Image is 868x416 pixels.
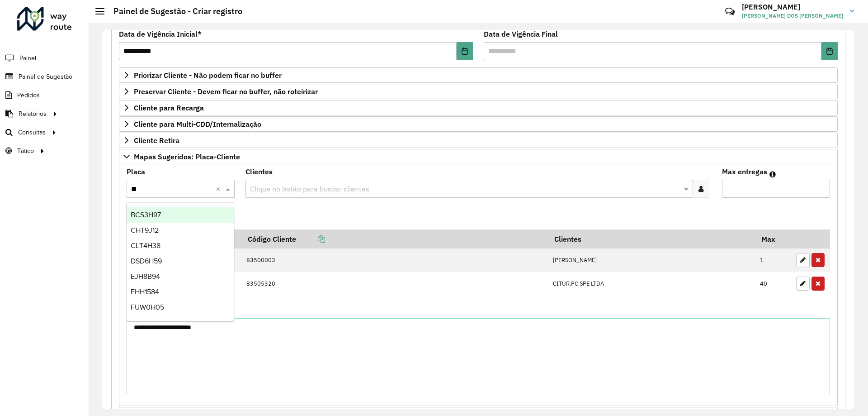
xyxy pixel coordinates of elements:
[134,120,261,128] span: Cliente para Multi-CDD/Internalização
[104,6,242,16] h2: Painel de Sugestão - Criar registro
[134,72,282,79] span: Priorizar Cliente - Não podem ficar no buffer
[17,146,34,156] span: Tático
[119,84,838,99] a: Preservar Cliente - Devem ficar no buffer, não roteirizar
[742,3,843,11] h3: [PERSON_NAME]
[755,249,792,272] td: 1
[216,183,223,194] span: Clear all
[127,202,234,321] ng-dropdown-panel: Options list
[119,100,838,115] a: Cliente para Recarga
[242,230,548,249] th: Código Cliente
[18,128,46,137] span: Consultas
[548,272,755,295] td: CITUR.PC SPE LTDA
[131,211,161,219] span: BCS3H97
[769,171,776,178] em: Máximo de clientes que serão colocados na mesma rota com os clientes informados
[755,272,792,295] td: 40
[722,166,767,177] label: Max entregas
[19,72,72,81] span: Painel de Sugestão
[821,42,838,60] button: Choose Date
[17,91,40,100] span: Pedidos
[242,249,548,272] td: 83500003
[119,149,838,164] a: Mapas Sugeridos: Placa-Cliente
[131,303,164,311] span: FUW0H05
[131,242,160,249] span: CLT4H38
[119,29,202,39] label: Data de Vigência Inicial
[720,2,740,21] a: Contato Rápido
[484,29,558,39] label: Data de Vigência Final
[119,164,838,406] div: Mapas Sugeridos: Placa-Cliente
[296,234,325,244] a: Copiar
[119,133,838,148] a: Cliente Retira
[134,137,179,144] span: Cliente Retira
[242,272,548,295] td: 83505320
[131,226,159,234] span: CHT9J12
[19,109,47,119] span: Relatórios
[119,116,838,132] a: Cliente para Multi-CDD/Internalização
[131,288,159,296] span: FHH1584
[755,230,792,249] th: Max
[134,104,204,111] span: Cliente para Recarga
[548,230,755,249] th: Clientes
[742,12,843,20] span: [PERSON_NAME] DOS [PERSON_NAME]
[127,166,145,177] label: Placa
[134,88,318,95] span: Preservar Cliente - Devem ficar no buffer, não roteirizar
[131,257,162,265] span: DSD6H59
[457,42,473,60] button: Choose Date
[548,249,755,272] td: [PERSON_NAME]
[131,273,160,280] span: EJH8B94
[134,153,240,160] span: Mapas Sugeridos: Placa-Cliente
[245,166,273,177] label: Clientes
[119,67,838,83] a: Priorizar Cliente - Não podem ficar no buffer
[19,53,36,63] span: Painel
